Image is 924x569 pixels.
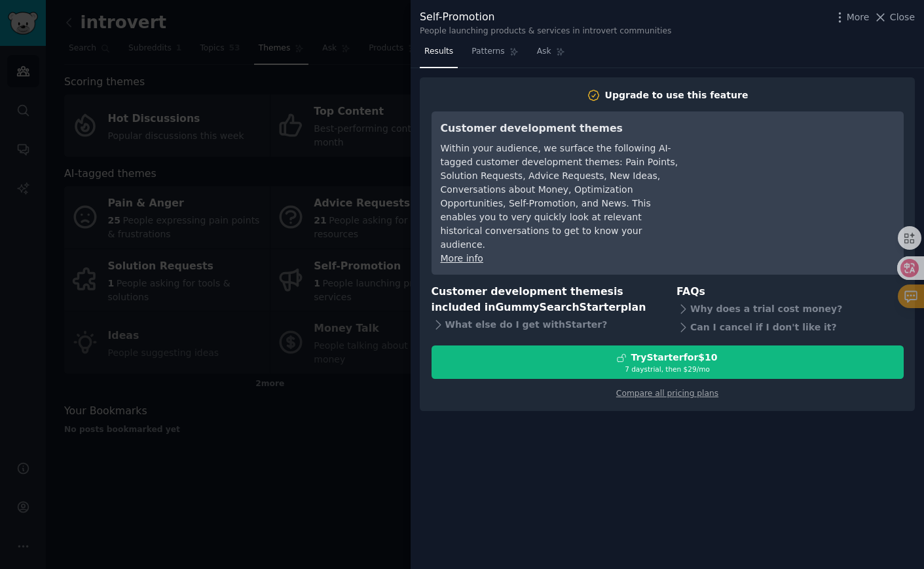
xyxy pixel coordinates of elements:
[420,26,671,37] div: People launching products & services in introvert communities
[676,318,904,336] div: Can I cancel if I don't like it?
[833,10,870,24] button: More
[420,9,671,26] div: Self-Promotion
[676,300,904,318] div: Why does a trial cost money?
[432,284,659,316] h3: Customer development themes is included in plan
[532,41,570,68] a: Ask
[432,364,903,374] div: 7 days trial, then $ 29 /mo
[441,121,680,137] h3: Customer development themes
[441,253,483,264] a: More info
[605,88,748,102] div: Upgrade to use this feature
[495,301,620,313] span: GummySearch Starter
[467,41,523,68] a: Patterns
[441,142,680,252] div: Within your audience, we surface the following AI-tagged customer development themes: Pain Points...
[890,10,915,24] span: Close
[424,46,453,58] span: Results
[471,46,504,58] span: Patterns
[432,345,904,379] button: TryStarterfor$107 daystrial, then $29/mo
[676,284,904,300] h3: FAQs
[874,10,915,24] button: Close
[631,351,717,364] div: Try Starter for $10
[698,121,895,219] iframe: YouTube video player
[537,46,551,58] span: Ask
[847,10,870,24] span: More
[616,389,718,398] a: Compare all pricing plans
[420,41,458,68] a: Results
[432,316,659,334] div: What else do I get with Starter ?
